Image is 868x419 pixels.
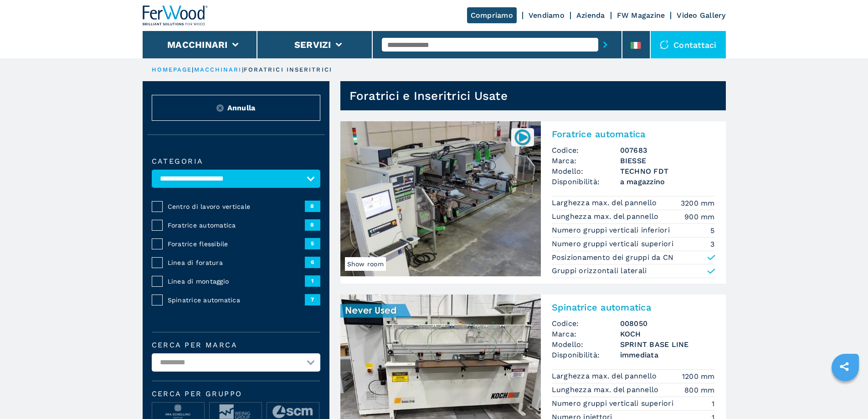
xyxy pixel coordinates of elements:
[552,329,620,339] span: Marca:
[514,128,531,146] img: 007683
[620,166,715,176] h3: TECHNO FDT
[552,318,620,329] span: Codice:
[305,219,320,230] span: 8
[340,121,726,284] a: Foratrice automatica BIESSE TECHNO FDTShow room007683Foratrice automaticaCodice:007683Marca:BIESS...
[552,385,661,395] p: Lunghezza max. del pannello
[552,176,620,187] span: Disponibilità:
[620,145,715,155] h3: 007683
[216,104,224,112] img: Reset
[598,34,612,55] button: submit-button
[552,266,647,276] p: Gruppi orizzontali laterali
[620,339,715,350] h3: SPRINT BASE LINE
[552,198,659,208] p: Larghezza max. del pannello
[305,201,320,212] span: 8
[712,398,714,409] em: 1
[305,294,320,305] span: 7
[294,39,331,50] button: Servizi
[305,257,320,268] span: 6
[620,176,715,187] span: a magazzino
[677,11,725,20] a: Video Gallery
[242,66,244,73] span: |
[168,295,305,305] span: Spinatrice automatica
[152,158,320,165] label: Categoria
[305,238,320,249] span: 5
[152,390,320,398] span: Cerca per Gruppo
[349,88,508,103] h1: Foratrici e Inseritrici Usate
[192,66,194,73] span: |
[552,166,620,176] span: Modello:
[244,66,332,74] p: foratrici inseritrici
[684,385,715,395] em: 800 mm
[552,155,620,166] span: Marca:
[168,239,305,248] span: Foratrice flessibile
[552,129,715,140] h2: Foratrice automatica
[552,225,673,235] p: Numero gruppi verticali inferiori
[167,39,228,50] button: Macchinari
[829,378,861,412] iframe: Chat
[620,350,715,360] span: immediata
[467,7,517,23] a: Compriamo
[710,225,714,236] em: 5
[681,198,715,208] em: 3200 mm
[305,275,320,286] span: 1
[620,329,715,339] h3: KOCH
[168,258,305,267] span: Linea di foratura
[143,5,208,26] img: Ferwood
[651,31,726,58] div: Contattaci
[710,239,714,249] em: 3
[340,121,541,276] img: Foratrice automatica BIESSE TECHNO FDT
[552,145,620,155] span: Codice:
[552,212,661,222] p: Lunghezza max. del pannello
[833,355,856,378] a: sharethis
[152,95,320,121] button: ResetAnnulla
[529,11,565,20] a: Vendiamo
[552,239,676,249] p: Numero gruppi verticali superiori
[682,371,715,382] em: 1200 mm
[168,221,305,230] span: Foratrice automatica
[152,66,192,73] a: HOMEPAGE
[552,350,620,360] span: Disponibilità:
[552,371,659,381] p: Larghezza max. del pannello
[168,202,305,211] span: Centro di lavoro verticale
[345,257,386,271] span: Show room
[194,66,242,73] a: macchinari
[552,339,620,350] span: Modello:
[660,40,669,49] img: Contattaci
[620,155,715,166] h3: BIESSE
[576,11,605,20] a: Azienda
[152,341,320,349] label: Cerca per marca
[552,253,674,263] p: Posizionamento dei gruppi da CN
[684,212,715,222] em: 900 mm
[552,302,715,313] h2: Spinatrice automatica
[227,103,256,113] span: Annulla
[620,318,715,329] h3: 008050
[552,398,676,409] p: Numero gruppi verticali superiori
[617,11,665,20] a: FW Magazine
[168,277,305,286] span: Linea di montaggio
